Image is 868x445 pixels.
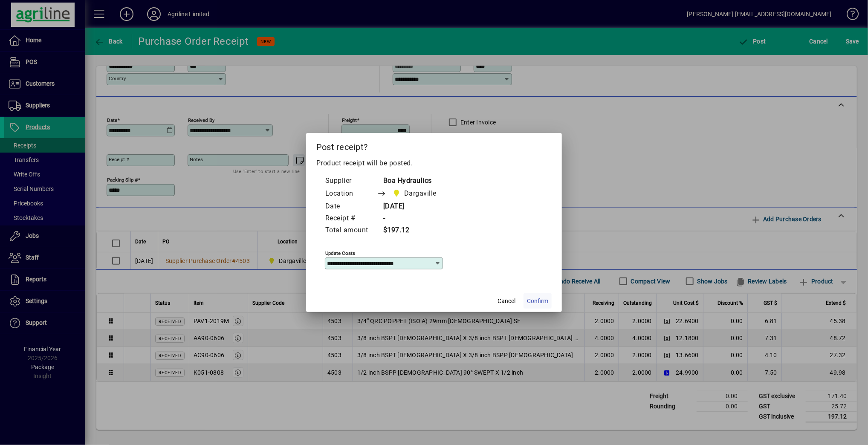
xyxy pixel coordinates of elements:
[493,293,520,309] button: Cancel
[377,175,453,187] td: Boa Hydraulics
[524,293,552,309] button: Confirm
[390,188,440,199] span: Dargaville
[377,225,453,237] td: $197.12
[325,250,355,256] mat-label: Update costs
[404,188,437,199] span: Dargaville
[325,187,377,201] td: Location
[377,201,453,213] td: [DATE]
[325,213,377,225] td: Receipt #
[306,133,562,158] h2: Post receipt?
[325,225,377,237] td: Total amount
[377,213,453,225] td: -
[325,175,377,187] td: Supplier
[316,158,552,168] p: Product receipt will be posted.
[498,297,515,306] span: Cancel
[527,297,548,306] span: Confirm
[325,201,377,213] td: Date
